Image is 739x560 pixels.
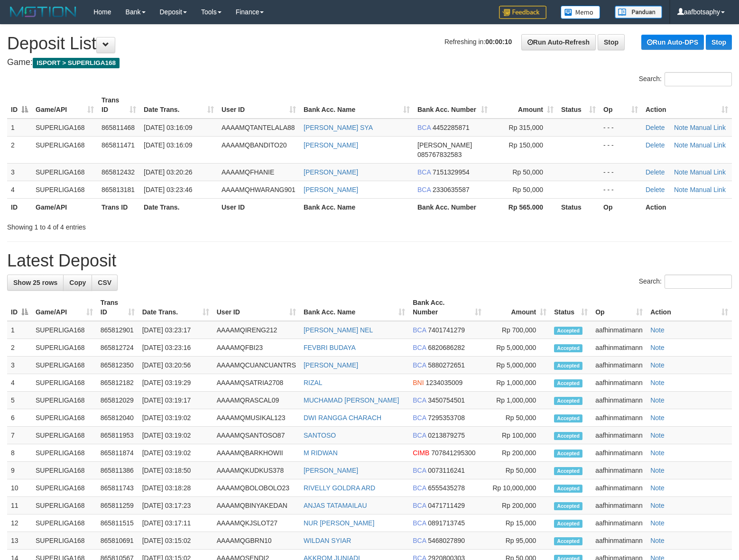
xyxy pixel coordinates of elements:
[557,92,600,119] th: Status: activate to sort column ascending
[485,321,551,339] td: Rp 700,000
[139,514,213,532] td: [DATE] 03:17:11
[428,414,465,422] span: Copy 7295353708 to clipboard
[554,344,582,352] span: Accepted
[7,92,32,119] th: ID: activate to sort column descending
[33,58,120,68] span: ISPORT > SUPERLIGA168
[7,514,32,532] td: 12
[433,124,470,131] span: Copy 4452285871 to clipboard
[139,392,213,409] td: [DATE] 03:19:17
[485,532,551,550] td: Rp 95,000
[222,141,286,149] span: AAAAMQBANDITO20
[591,339,647,357] td: aafhinmatimann
[554,362,582,370] span: Accepted
[32,321,97,339] td: SUPERLIGA168
[650,502,665,509] a: Note
[7,532,32,550] td: 13
[413,519,426,527] span: BCA
[485,444,551,462] td: Rp 200,000
[140,92,218,119] th: Date Trans.: activate to sort column ascending
[554,432,582,440] span: Accepted
[32,136,98,163] td: SUPERLIGA168
[144,168,192,176] span: [DATE] 03:20:26
[304,396,399,404] a: MUCHAMAD [PERSON_NAME]
[485,357,551,374] td: Rp 5,000,000
[7,219,301,232] div: Showing 1 to 4 of 4 entries
[428,396,465,404] span: Copy 3450754501 to clipboard
[554,502,582,510] span: Accepted
[591,409,647,427] td: aafhinmatimann
[139,409,213,427] td: [DATE] 03:19:02
[665,275,732,289] input: Search:
[144,124,192,131] span: [DATE] 03:16:09
[557,198,600,216] th: Status
[13,279,57,286] span: Show 25 rows
[144,141,192,149] span: [DATE] 03:16:09
[304,537,351,544] a: WILDAN SYIAR
[222,168,274,176] span: AAAAMQFHANIE
[139,357,213,374] td: [DATE] 03:20:56
[140,198,218,216] th: Date Trans.
[304,502,367,509] a: ANJAS TATAMAILAU
[485,392,551,409] td: Rp 1,000,000
[222,186,296,193] span: AAAAMQHWARANG901
[600,181,642,198] td: - - -
[650,379,665,386] a: Note
[650,484,665,492] a: Note
[642,92,732,119] th: Action: activate to sort column ascending
[414,92,491,119] th: Bank Acc. Number: activate to sort column ascending
[7,427,32,444] td: 7
[600,198,642,216] th: Op
[591,444,647,462] td: aafhinmatimann
[139,497,213,514] td: [DATE] 03:17:23
[674,168,688,176] a: Note
[485,294,551,321] th: Amount: activate to sort column ascending
[413,484,426,492] span: BCA
[512,186,543,193] span: Rp 50,000
[428,344,465,351] span: Copy 6820686282 to clipboard
[521,34,596,50] a: Run Auto-Refresh
[550,294,591,321] th: Status: activate to sort column ascending
[98,92,140,119] th: Trans ID: activate to sort column ascending
[7,163,32,181] td: 3
[413,467,426,474] span: BCA
[591,532,647,550] td: aafhinmatimann
[32,444,97,462] td: SUPERLIGA168
[304,431,336,439] a: SANTOSO
[485,339,551,357] td: Rp 5,000,000
[97,497,139,514] td: 865811259
[414,198,491,216] th: Bank Acc. Number
[213,444,300,462] td: AAAAMQBARKHOWII
[598,34,625,50] a: Stop
[413,449,429,457] span: CIMB
[7,251,732,270] h1: Latest Deposit
[413,326,426,334] span: BCA
[213,462,300,479] td: AAAAMQKUDKUS378
[102,186,135,193] span: 865813181
[32,532,97,550] td: SUPERLIGA168
[591,392,647,409] td: aafhinmatimann
[213,392,300,409] td: AAAAMQRASCAL09
[554,327,582,335] span: Accepted
[413,502,426,509] span: BCA
[499,6,546,19] img: Feedback.jpg
[102,168,135,176] span: 865812432
[97,374,139,392] td: 865812182
[304,344,356,351] a: FEVBRI BUDAYA
[674,186,688,193] a: Note
[139,321,213,339] td: [DATE] 03:23:17
[591,427,647,444] td: aafhinmatimann
[509,124,543,131] span: Rp 315,000
[690,124,726,131] a: Manual Link
[485,409,551,427] td: Rp 50,000
[639,275,732,289] label: Search:
[139,532,213,550] td: [DATE] 03:15:02
[304,519,374,527] a: NUR [PERSON_NAME]
[690,141,726,149] a: Manual Link
[7,5,79,19] img: MOTION_logo.png
[485,497,551,514] td: Rp 200,000
[591,374,647,392] td: aafhinmatimann
[222,124,295,131] span: AAAAMQTANTELALA88
[97,339,139,357] td: 865812724
[139,339,213,357] td: [DATE] 03:23:16
[139,479,213,497] td: [DATE] 03:18:28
